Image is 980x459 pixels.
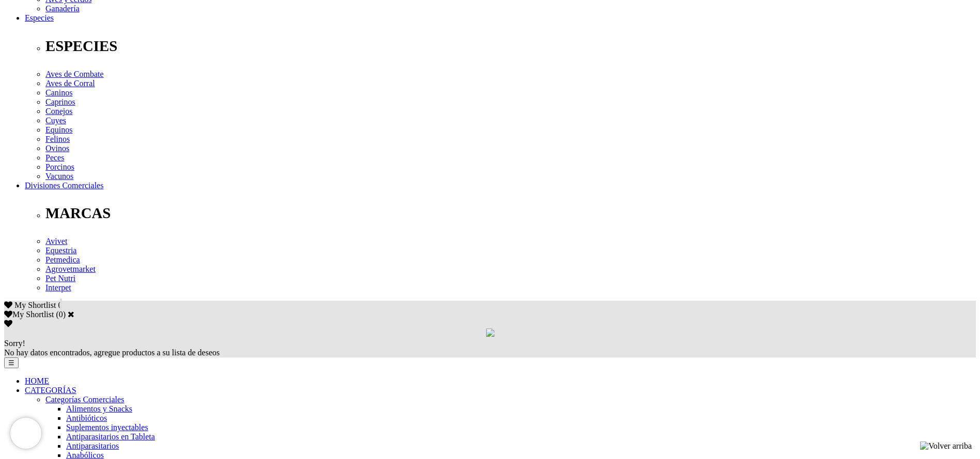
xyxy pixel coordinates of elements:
a: Especies [25,13,54,22]
iframe: Brevo live chat [10,418,41,449]
a: Aves de Combate [45,70,104,78]
a: Antiparasitarios [66,441,119,450]
a: Interpet [45,283,71,292]
a: Equestria [45,246,76,255]
a: Porcinos [45,162,74,171]
p: MARCAS [45,205,976,222]
a: Petmedica [45,255,80,264]
a: Avivet [45,237,67,245]
a: Peces [45,153,64,162]
a: HOME [25,376,49,385]
a: Cuyes [45,116,66,125]
a: Equinos [45,125,72,134]
img: Volver arriba [920,441,972,451]
span: ( ) [56,310,66,319]
a: Antibióticos [66,414,107,422]
a: Divisiones Comerciales [25,181,103,190]
a: Cerrar [68,310,74,318]
label: 0 [59,310,63,319]
button: ☰ [4,357,19,368]
span: 0 [58,301,62,309]
a: CATEGORÍAS [25,386,76,395]
a: Caninos [45,88,72,97]
div: No hay datos encontrados, agregue productos a su lista de deseos [4,339,976,357]
label: My Shortlist [4,310,54,319]
a: Ovinos [45,144,69,153]
a: Suplementos inyectables [66,423,148,432]
a: Categorías Comerciales [45,395,124,404]
a: Agrovetmarket [45,265,96,273]
a: Vacunos [45,172,73,181]
img: loading.gif [486,329,494,337]
a: Pet Nutri [45,274,75,283]
a: Aves de Corral [45,79,95,88]
span: My Shortlist [14,301,56,309]
a: Conejos [45,107,72,116]
a: Ganadería [45,4,80,13]
p: ESPECIES [45,38,976,55]
a: Alimentos y Snacks [66,404,132,413]
span: Sorry! [4,339,25,348]
a: Felinos [45,135,70,143]
a: Caprinos [45,97,75,106]
a: Antiparasitarios en Tableta [66,432,155,441]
